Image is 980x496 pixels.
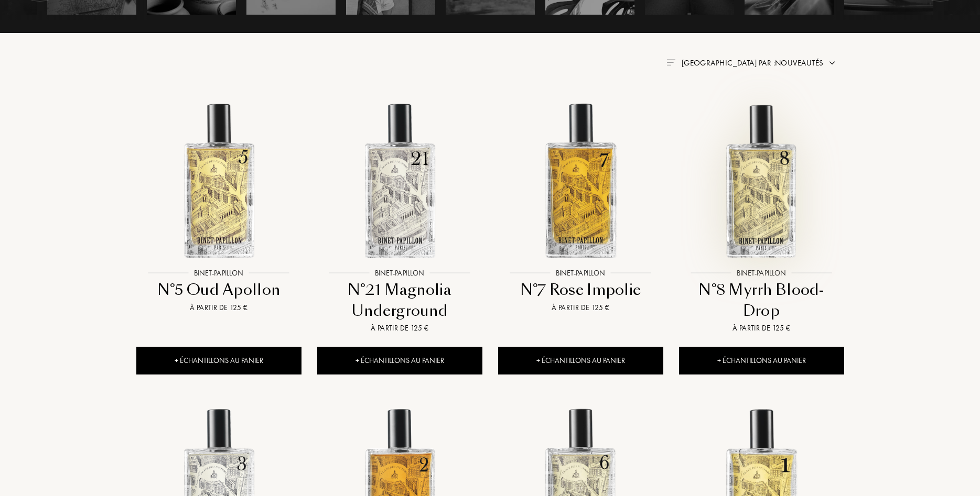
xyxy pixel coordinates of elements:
a: N°7 Rose Impolie Binet-PapillonBinet-PapillonN°7 Rose ImpolieÀ partir de 125 € [498,87,663,326]
div: + Échantillons au panier [317,347,482,374]
img: filter_by.png [666,59,675,65]
img: arrow.png [828,59,836,67]
div: À partir de 125 € [502,302,659,313]
div: + Échantillons au panier [679,347,844,374]
a: N°8 Myrrh Blood-Drop Binet-PapillonBinet-PapillonN°8 Myrrh Blood-DropÀ partir de 125 € [679,87,844,347]
div: À partir de 125 € [683,323,840,334]
a: N°21 Magnolia Underground Binet-PapillonBinet-PapillonN°21 Magnolia UndergroundÀ partir de 125 € [317,87,482,347]
img: N°21 Magnolia Underground Binet-Papillon [318,99,481,262]
div: À partir de 125 € [321,323,478,334]
a: N°5 Oud Apollon Binet-PapillonBinet-PapillonN°5 Oud ApollonÀ partir de 125 € [136,87,301,326]
div: N°8 Myrrh Blood-Drop [683,280,840,321]
div: N°21 Magnolia Underground [321,280,478,321]
div: + Échantillons au panier [498,347,663,374]
img: N°5 Oud Apollon Binet-Papillon [137,99,300,262]
div: À partir de 125 € [141,302,297,313]
span: [GEOGRAPHIC_DATA] par : Nouveautés [682,58,824,68]
img: N°7 Rose Impolie Binet-Papillon [499,99,662,262]
div: + Échantillons au panier [136,347,301,374]
img: N°8 Myrrh Blood-Drop Binet-Papillon [680,99,843,262]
